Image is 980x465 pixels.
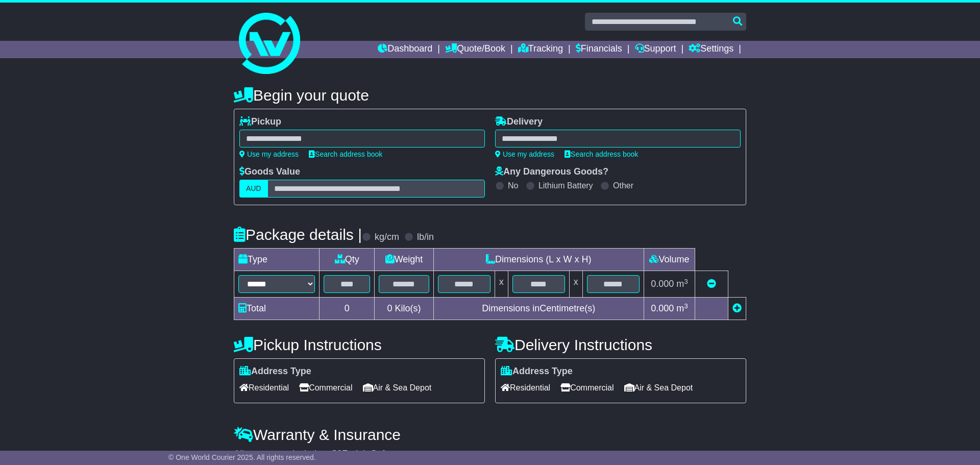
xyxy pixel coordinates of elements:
span: Residential [501,380,550,396]
label: Address Type [501,366,573,377]
a: Support [635,41,676,58]
span: 0 [337,449,342,459]
a: Search address book [309,150,382,158]
label: kg/cm [375,232,399,243]
a: Search address book [565,150,638,158]
td: x [495,271,508,298]
sup: 3 [684,302,688,310]
td: Volume [644,249,695,271]
label: No [508,181,518,190]
h4: Pickup Instructions [234,336,485,353]
label: lb/in [417,232,434,243]
td: Qty [320,249,375,271]
td: Total [234,298,320,320]
a: Add new item [732,303,742,313]
a: Dashboard [378,41,432,58]
td: Weight [375,249,433,271]
a: Remove this item [707,279,716,289]
span: Commercial [560,380,614,396]
a: Quote/Book [445,41,505,58]
td: Dimensions (L x W x H) [433,249,644,271]
td: Kilo(s) [375,298,433,320]
label: AUD [239,180,268,198]
td: 0 [320,298,375,320]
label: Goods Value [239,166,300,178]
a: Use my address [495,150,554,158]
label: Other [613,181,633,190]
label: Delivery [495,116,543,128]
span: Commercial [299,380,352,396]
td: x [569,271,582,298]
td: Dimensions in Centimetre(s) [433,298,644,320]
a: Tracking [518,41,563,58]
span: 0 [387,303,392,313]
sup: 3 [684,278,688,285]
a: Settings [689,41,733,58]
h4: Begin your quote [234,87,746,104]
label: Pickup [239,116,281,128]
span: 0.000 [651,303,674,313]
h4: Delivery Instructions [495,336,746,353]
h4: Warranty & Insurance [234,426,746,443]
span: © One World Courier 2025. All rights reserved. [168,453,316,461]
span: m [676,303,688,313]
span: Residential [239,380,289,396]
a: Use my address [239,150,299,158]
span: 0.000 [651,279,674,289]
span: Air & Sea Depot [363,380,432,396]
div: All our quotes include a $ FreightSafe warranty. [234,449,746,460]
span: m [676,279,688,289]
h4: Package details | [234,226,362,243]
td: Type [234,249,320,271]
label: Any Dangerous Goods? [495,166,608,178]
label: Lithium Battery [538,181,593,190]
span: Air & Sea Depot [624,380,693,396]
a: Financials [576,41,622,58]
label: Address Type [239,366,311,377]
